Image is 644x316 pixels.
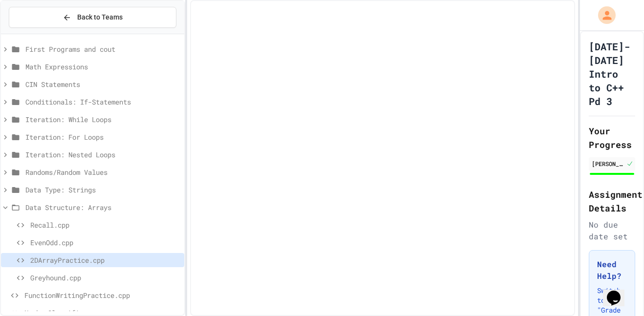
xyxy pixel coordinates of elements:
span: Data Type: Strings [25,185,180,195]
span: EvenOdd.cpp [30,237,180,248]
span: Conditionals: If-Statements [25,97,180,107]
h2: Assignment Details [589,188,635,215]
h2: Your Progress [589,124,635,151]
iframe: chat widget [603,277,634,306]
span: CIN Statements [25,79,180,89]
span: FunctionWritingPractice.cpp [24,290,180,300]
div: My Account [588,4,618,26]
h1: [DATE]-[DATE] Intro to C++ Pd 3 [589,40,635,108]
span: Iteration: Nested Loops [25,149,180,160]
span: Randoms/Random Values [25,167,180,177]
div: No due date set [589,219,635,242]
span: Greyhound.cpp [30,273,180,283]
span: Math Expressions [25,62,180,72]
span: Back to Teams [77,12,123,22]
h3: Need Help? [597,258,627,282]
span: Recall.cpp [30,220,180,230]
span: Iteration: For Loops [25,132,180,142]
div: [PERSON_NAME] [592,159,624,168]
span: Data Structure: Arrays [25,202,180,212]
span: First Programs and cout [25,44,180,54]
span: 2DArrayPractice.cpp [30,255,180,265]
button: Back to Teams [9,7,176,28]
span: Iteration: While Loops [25,114,180,125]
